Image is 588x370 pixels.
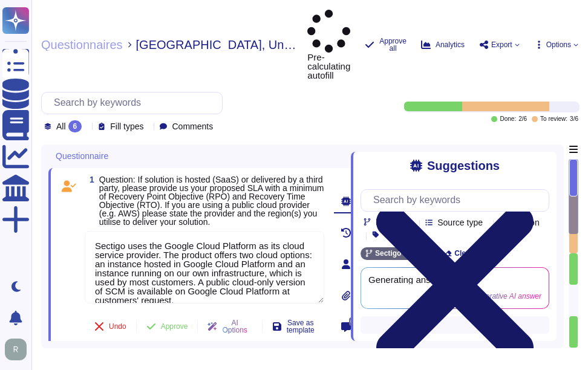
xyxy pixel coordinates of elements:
[137,314,198,339] button: Approve
[41,39,123,51] span: Questionnaires
[48,92,222,114] input: Search by keywords
[518,116,527,122] span: 2 / 6
[367,190,549,211] input: Search by keywords
[56,122,66,131] span: All
[109,323,126,330] span: Undo
[379,37,407,52] span: Approve all
[5,339,27,360] img: user
[307,10,350,80] span: Pre-calculating autofill
[222,319,247,334] span: AI Options
[263,312,324,341] button: Save as template
[85,314,136,339] button: Undo
[85,175,94,184] span: 1
[421,40,465,50] button: Analytics
[172,122,213,131] span: Comments
[540,116,567,122] span: To review:
[85,231,324,303] textarea: Sectigo uses the Google Cloud Platform as its cloud service provider. The product offers two clou...
[56,152,108,160] span: Questionnaire
[546,41,571,48] span: Options
[99,175,324,227] span: Question: If solution is hosted (SaaS) or delivered by a third party, please provide us your prop...
[68,120,82,132] div: 6
[491,41,512,48] span: Export
[110,122,143,131] span: Fill types
[570,116,578,122] span: 3 / 6
[287,319,315,334] span: Save as template
[500,116,516,122] span: Done:
[136,39,298,51] span: [GEOGRAPHIC_DATA], University of - [DATE] Partial Responses to Part C Copy
[436,41,465,48] span: Analytics
[161,323,188,330] span: Approve
[365,37,407,52] button: Approve all
[2,336,35,363] button: user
